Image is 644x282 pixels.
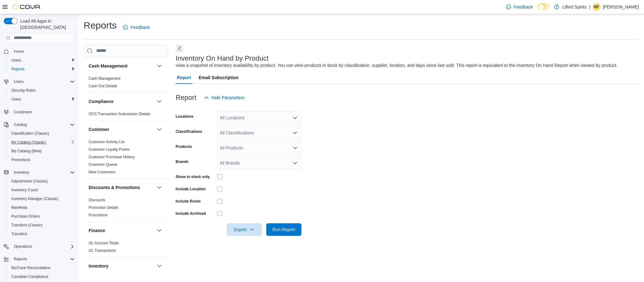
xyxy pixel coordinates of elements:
[11,169,32,176] button: Inventory
[1,47,77,56] button: Home
[11,108,75,116] span: Customers
[14,49,24,54] span: Home
[176,211,206,216] label: Include Archived
[14,170,29,175] span: Inventory
[89,76,120,81] a: Cash Management
[89,198,105,203] span: Discounts
[6,212,77,221] button: Purchase Orders
[84,138,168,178] div: Customer
[89,126,109,133] h3: Customer
[156,62,163,70] button: Cash Management
[9,65,75,73] span: Reports
[9,186,75,194] span: Inventory Count
[11,274,48,279] span: Canadian Compliance
[89,248,116,253] span: GL Transactions
[6,263,77,272] button: BioTrack Reconciliation
[201,91,247,104] button: Hide Parameters
[176,62,618,69] div: View a snapshot of inventory availability by product. You can view products in stock by classific...
[84,196,168,221] div: Discounts & Promotions
[6,272,77,281] button: Canadian Compliance
[11,67,25,72] span: Reports
[9,57,75,64] span: Users
[9,221,75,229] span: Transfers (Classic)
[89,112,151,116] a: OCS Transaction Submission Details
[6,56,77,65] button: Users
[11,58,21,63] span: Users
[11,255,75,263] span: Reports
[89,84,117,88] a: Cash Out Details
[9,130,52,137] a: Classification (Classic)
[89,162,117,167] a: Customer Queue
[11,243,35,250] button: Operations
[293,160,298,165] button: Open list of options
[9,156,75,164] span: Promotions
[89,248,116,253] a: GL Transactions
[89,84,117,89] span: Cash Out Details
[11,149,42,154] span: My Catalog (Beta)
[11,47,75,55] span: Home
[9,156,33,164] a: Promotions
[89,170,115,175] span: New Customers
[9,138,49,146] a: My Catalog (Classic)
[11,265,51,270] span: BioTrack Reconciliation
[593,3,600,11] div: Matt Fallaschek
[227,223,262,236] button: Export
[89,98,113,105] h3: Compliance
[11,179,48,184] span: Adjustments (Classic)
[9,138,75,146] span: My Catalog (Classic)
[89,155,135,159] a: Customer Purchase History
[6,230,77,238] button: Transfers
[176,114,194,119] label: Locations
[6,186,77,194] button: Inventory Count
[1,242,77,251] button: Operations
[9,213,42,220] a: Purchase Orders
[9,230,75,238] span: Transfers
[130,24,150,30] span: Feedback
[9,130,75,137] span: Classification (Classic)
[84,239,168,257] div: Finance
[212,95,245,101] span: Hide Parameters
[89,126,154,133] button: Customer
[293,115,298,120] button: Open list of options
[9,87,38,94] a: Security Roles
[120,21,152,34] a: Feedback
[199,71,239,84] span: Email Subscription
[89,184,154,191] button: Discounts & Promotions
[89,111,151,117] span: OCS Transaction Submission Details
[176,199,201,204] label: Include Room
[89,213,108,218] span: Promotions
[9,273,75,280] span: Canadian Compliance
[18,18,75,30] span: Load All Apps in [GEOGRAPHIC_DATA]
[538,3,551,10] input: Dark Mode
[11,205,27,210] span: Manifests
[89,241,119,245] a: GL Account Totals
[176,159,189,164] label: Brands
[156,126,163,133] button: Customer
[11,78,75,85] span: Users
[89,140,125,144] a: Customer Activity List
[6,138,77,147] button: My Catalog (Classic)
[11,196,58,201] span: Inventory Manager (Classic)
[9,195,75,203] span: Inventory Manager (Classic)
[89,147,129,152] a: Customer Loyalty Points
[89,63,128,69] h3: Cash Management
[9,186,41,194] a: Inventory Count
[11,214,40,219] span: Purchase Orders
[9,177,75,185] span: Adjustments (Classic)
[11,48,26,55] a: Home
[14,244,32,249] span: Operations
[89,205,118,210] a: Promotion Details
[6,86,77,95] button: Security Roles
[84,19,117,32] h1: Reports
[11,108,35,116] a: Customers
[9,87,75,94] span: Security Roles
[9,95,24,103] a: Users
[89,139,125,144] span: Customer Activity List
[176,144,192,149] label: Products
[156,98,163,105] button: Compliance
[84,110,168,120] div: Compliance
